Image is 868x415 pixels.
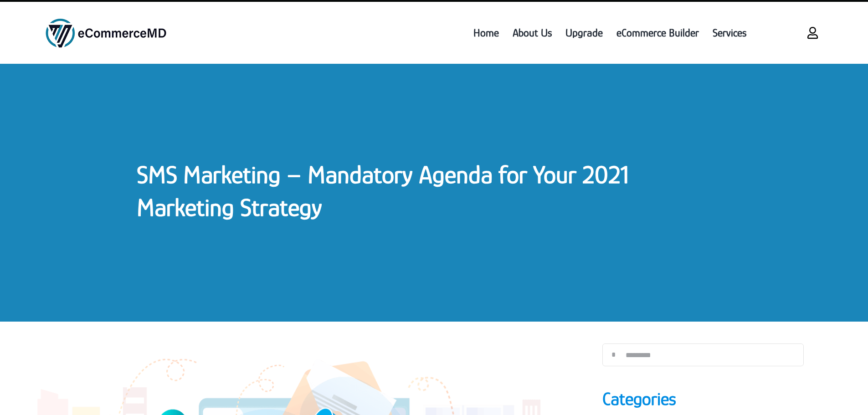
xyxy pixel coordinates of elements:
[616,25,699,41] span: eCommerce Builder
[559,11,610,55] a: Upgrade
[473,25,499,41] span: Home
[602,343,804,366] input: Search...
[43,18,169,48] img: ecommercemd logo
[706,11,753,55] a: Services
[43,17,169,27] a: ecommercemd logo
[137,160,629,221] a: SMS Marketing – Mandatory Agenda for Your 2021 Marketing Strategy
[801,21,825,45] a: Link to https://www.ecommercemd.com/login
[602,387,804,411] h4: Categories
[513,25,552,41] span: About Us
[467,11,506,55] a: Home
[206,11,753,55] nav: Menu
[713,25,746,41] span: Services
[565,25,603,41] span: Upgrade
[610,11,706,55] a: eCommerce Builder
[602,343,625,366] input: Search
[506,11,559,55] a: About Us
